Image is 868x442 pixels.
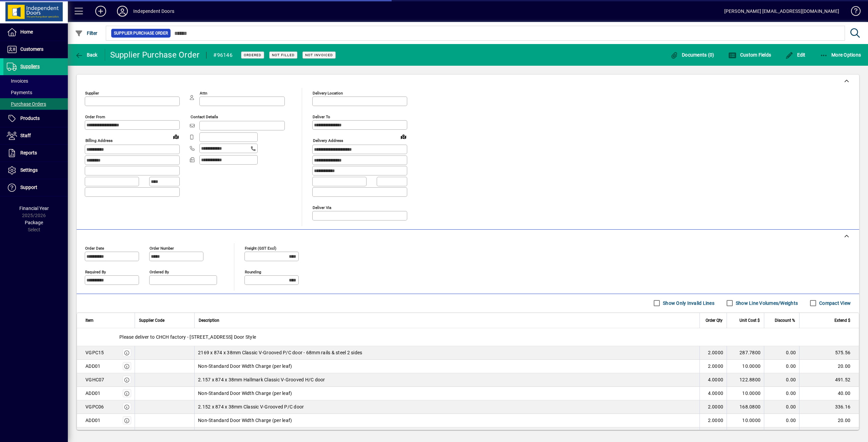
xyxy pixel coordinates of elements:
div: ADD01 [85,363,100,370]
a: Home [3,24,68,41]
mat-label: Order date [85,246,104,250]
span: Back [75,52,98,58]
button: Back [73,49,99,61]
span: Description [199,317,219,324]
span: More Options [820,52,861,58]
span: Filter [75,30,98,36]
span: Customers [20,46,43,52]
td: 491.52 [799,373,859,387]
div: #96146 [213,50,233,61]
span: Home [20,29,33,35]
td: 10.0000 [727,360,764,373]
td: 0.00 [764,414,799,427]
span: Extend $ [834,317,850,324]
td: 0.00 [764,387,799,400]
span: Discount % [775,317,795,324]
span: Unit Cost $ [739,317,760,324]
span: Supplier Code [139,317,164,324]
span: Documents (0) [670,52,714,58]
mat-label: Supplier [85,91,99,96]
span: Non-Standard Door Width Charge (per leaf) [198,363,292,370]
label: Show Only Invalid Lines [662,300,714,307]
td: 222.8600 [727,427,764,441]
td: 0.00 [764,373,799,387]
td: 287.7800 [727,346,764,360]
span: Non-Standard Door Width Charge (per leaf) [198,390,292,397]
td: 0.00 [764,360,799,373]
td: 10.0000 [727,387,764,400]
button: Documents (0) [669,49,716,61]
span: Edit [785,52,806,58]
span: 2.157 x 874 x 38mm Hallmark Classic V-Grooved H/C door [198,376,325,383]
a: View on map [398,131,409,142]
span: Staff [20,133,31,138]
td: 40.00 [799,387,859,400]
span: Package [25,220,43,225]
span: 2169 x 874 x 38mm Classic V-Grooved P/C door - 68mm rails & steel 2 sides [198,349,362,356]
span: Not Filled [272,53,295,57]
mat-label: Order from [85,114,105,119]
div: VGPC15 [85,349,104,356]
span: Support [20,185,37,190]
a: View on map [171,131,181,142]
button: Filter [73,27,99,39]
span: Invoices [7,78,28,84]
label: Compact View [818,300,851,307]
div: VGPC06 [85,403,104,410]
mat-label: Deliver via [313,205,331,210]
td: 2.0000 [699,414,727,427]
td: 0.00 [764,346,799,360]
a: Products [3,110,68,127]
div: Supplier Purchase Order [110,49,200,60]
mat-label: Deliver To [313,114,330,119]
app-page-header-button: Back [68,49,105,61]
a: Purchase Orders [3,98,68,110]
span: Products [20,115,40,121]
mat-label: Ordered by [150,269,169,274]
td: 336.16 [799,400,859,414]
button: More Options [818,49,863,61]
mat-label: Attn [200,91,207,96]
td: 4.0000 [699,373,727,387]
a: Reports [3,145,68,162]
mat-label: Order number [150,246,174,250]
a: Settings [3,162,68,179]
button: Add [90,5,112,17]
mat-label: Rounding [245,269,261,274]
td: 20.00 [799,414,859,427]
td: 10.0000 [727,414,764,427]
button: Profile [112,5,133,17]
span: Settings [20,167,38,173]
mat-label: Delivery Location [313,91,343,96]
mat-label: Freight (GST excl) [245,246,276,250]
td: 4.0000 [699,387,727,400]
span: Custom Fields [728,52,771,58]
a: Support [3,179,68,196]
div: Independent Doors [133,6,174,17]
span: Supplier Purchase Order [114,30,168,37]
span: Payments [7,90,32,95]
div: ADD01 [85,390,100,397]
td: 575.56 [799,346,859,360]
span: Ordered [244,53,261,57]
button: Edit [784,49,807,61]
span: Financial Year [19,206,49,211]
a: Staff [3,127,68,144]
span: Not Invoiced [305,53,333,57]
button: Custom Fields [727,49,773,61]
span: Reports [20,150,37,155]
span: Order Qty [706,317,723,324]
td: 122.8800 [727,373,764,387]
label: Show Line Volumes/Weights [734,300,798,307]
td: 2.0000 [699,346,727,360]
a: Invoices [3,75,68,87]
td: 0.00 [764,427,799,441]
div: [PERSON_NAME] [EMAIL_ADDRESS][DOMAIN_NAME] [724,6,839,17]
span: Purchase Orders [7,101,46,107]
a: Customers [3,41,68,58]
a: Knowledge Base [846,1,860,23]
td: 168.0800 [727,400,764,414]
a: Payments [3,87,68,98]
td: 2.0000 [699,427,727,441]
div: ADD01 [85,417,100,424]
